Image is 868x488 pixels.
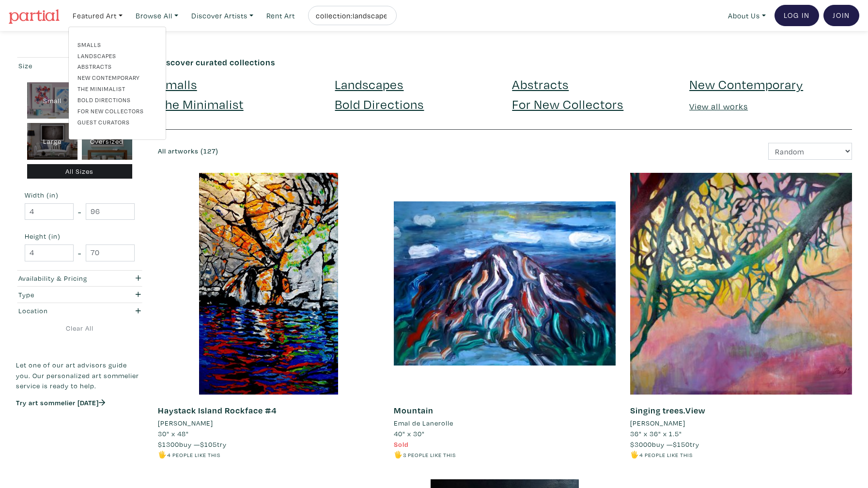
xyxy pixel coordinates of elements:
a: The Minimalist [77,84,157,93]
a: For New Collectors [77,107,157,115]
small: 3 people like this [403,451,456,458]
a: Try art sommelier [DATE] [16,398,105,407]
li: 🖐️ [394,449,616,460]
span: - [78,205,81,218]
a: Abstracts [512,76,569,92]
small: Height (in) [25,233,135,240]
span: $105 [200,440,217,449]
a: Abstracts [77,62,157,71]
div: Large [27,123,77,160]
a: Featured Art [68,6,127,26]
a: Singing trees.View [630,405,705,416]
li: [PERSON_NAME] [158,418,213,428]
div: Featured Art [68,27,166,140]
span: 36" x 36" x 1.5" [630,429,682,438]
span: Sold [394,440,409,449]
input: Search [315,10,387,22]
button: Location [16,303,143,319]
div: Availability & Pricing [18,273,107,284]
a: Smalls [77,40,157,49]
a: Browse All [131,6,183,26]
h6: All artworks (127) [158,147,498,155]
a: Join [823,5,859,26]
div: All Sizes [27,164,133,179]
div: Size [18,61,107,71]
a: View all works [689,101,748,112]
span: 30" x 48" [158,429,189,438]
button: Size [16,58,143,74]
a: Smalls [158,76,197,92]
a: New Contemporary [689,76,803,92]
a: The Minimalist [158,95,244,112]
span: $150 [673,440,690,449]
span: buy — try [630,440,699,449]
a: Landscapes [77,51,157,60]
span: 40" x 30" [394,429,425,438]
span: buy — try [158,440,227,449]
button: Type [16,287,143,303]
a: Log In [775,5,819,26]
a: Discover Artists [187,6,258,26]
a: Guest Curators [77,118,157,126]
li: 🖐️ [158,449,380,460]
li: 🖐️ [630,449,852,460]
span: - [78,246,81,259]
a: New Contemporary [77,73,157,82]
small: 4 people like this [639,451,693,458]
a: Rent Art [262,6,299,26]
small: Width (in) [25,192,135,198]
a: Clear All [16,323,143,334]
a: Bold Directions [77,95,157,104]
li: [PERSON_NAME] [630,418,685,428]
a: Emal de Lanerolle [394,418,616,428]
a: [PERSON_NAME] [158,418,380,428]
a: Landscapes [335,76,403,92]
p: Let one of our art advisors guide you. Our personalized art sommelier service is ready to help. [16,360,143,391]
span: $3000 [630,440,652,449]
h6: Discover curated collections [158,57,852,68]
span: $1300 [158,440,179,449]
a: For New Collectors [512,95,623,112]
a: Bold Directions [335,95,424,112]
li: Emal de Lanerolle [394,418,453,428]
div: Oversized [82,123,132,160]
small: 4 people like this [167,451,220,458]
a: Haystack Island Rockface #4 [158,405,277,416]
a: [PERSON_NAME] [630,418,852,428]
button: Availability & Pricing [16,271,143,287]
a: Mountain [394,405,434,416]
div: Location [18,305,107,316]
a: About Us [724,6,770,26]
iframe: Customer reviews powered by Trustpilot [16,417,143,438]
div: Small [27,82,77,119]
div: Type [18,290,107,300]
